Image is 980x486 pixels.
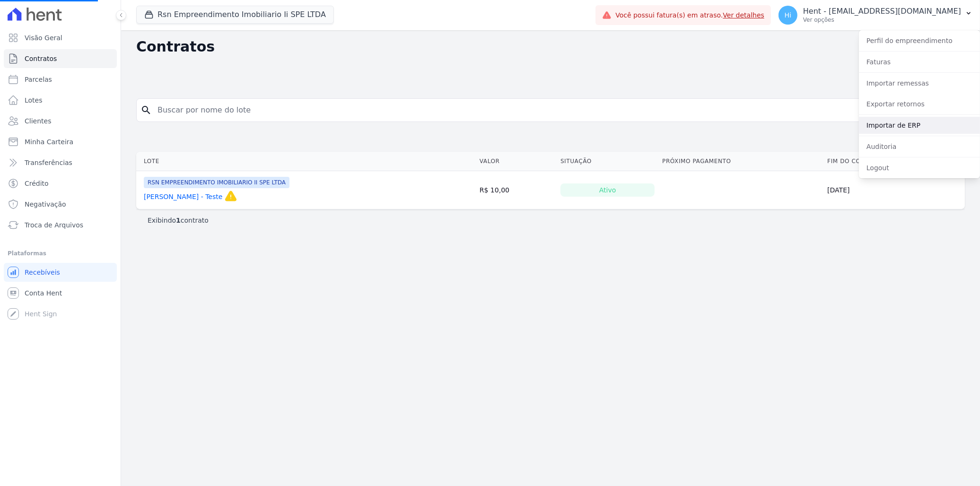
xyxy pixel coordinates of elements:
a: Importar de ERP [859,117,980,134]
a: Parcelas [4,70,117,89]
a: Recebíveis [4,263,117,282]
a: Auditoria [859,138,980,155]
span: Minha Carteira [25,137,73,147]
a: Logout [859,159,980,176]
div: Plataformas [8,248,113,259]
span: Recebíveis [25,268,60,277]
a: Importar remessas [859,75,980,92]
span: Crédito [25,179,49,188]
span: Você possui fatura(s) em atraso. [615,10,764,20]
p: Hent - [EMAIL_ADDRESS][DOMAIN_NAME] [803,7,961,16]
td: R$ 10,00 [476,171,557,209]
b: 1 [176,217,181,224]
span: Contratos [25,54,57,63]
a: Crédito [4,174,117,193]
a: Perfil do empreendimento [859,32,980,49]
a: Faturas [859,53,980,70]
a: Troca de Arquivos [4,216,117,234]
p: Ver opções [803,16,961,24]
p: Exibindo contrato [148,216,209,225]
button: Rsn Empreendimento Imobiliario Ii SPE LTDA [136,6,334,24]
input: Buscar por nome do lote [152,101,961,120]
button: Hi Hent - [EMAIL_ADDRESS][DOMAIN_NAME] Ver opções [771,2,980,28]
th: Próximo Pagamento [658,152,823,171]
span: Visão Geral [25,33,62,43]
span: Hi [785,12,791,18]
a: Ver detalhes [723,11,764,19]
a: [PERSON_NAME] - Teste [144,192,222,201]
th: Situação [557,152,658,171]
span: Conta Hent [25,288,62,298]
a: Visão Geral [4,28,117,47]
th: Fim do Contrato [823,152,965,171]
a: Transferências [4,153,117,172]
span: Parcelas [25,75,52,84]
a: Exportar retornos [859,95,980,113]
span: RSN EMPREENDIMENTO IMOBILIARIO II SPE LTDA [144,177,289,188]
a: Clientes [4,112,117,130]
a: Minha Carteira [4,132,117,151]
div: Ativo [560,183,655,197]
a: Negativação [4,195,117,214]
a: Contratos [4,49,117,68]
th: Valor [476,152,557,171]
th: Lote [136,152,476,171]
span: Troca de Arquivos [25,220,83,230]
h2: Contratos [136,38,860,55]
a: Lotes [4,91,117,110]
a: Conta Hent [4,284,117,303]
span: Transferências [25,158,72,167]
span: Negativação [25,200,66,209]
td: [DATE] [823,171,965,209]
span: Lotes [25,95,43,105]
i: search [140,104,152,116]
span: Clientes [25,116,51,126]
